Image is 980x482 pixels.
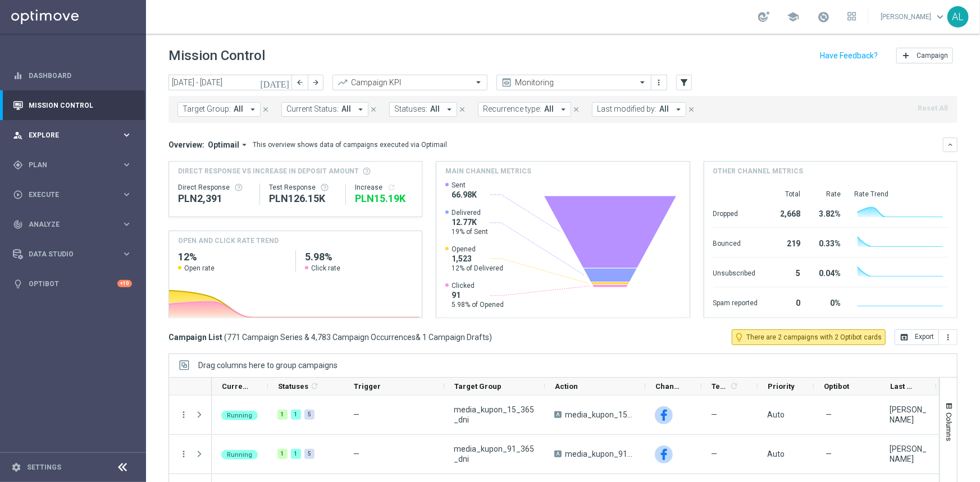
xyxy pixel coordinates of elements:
[13,71,23,81] i: equalizer
[713,263,758,281] div: Unsubscribed
[712,382,728,391] span: Templates
[269,183,336,192] div: Test Response
[452,190,477,200] span: 66.98K
[260,77,290,88] i: [DATE]
[13,219,23,229] i: track_changes
[452,264,503,273] span: 12% of Delivered
[353,410,359,419] span: —
[227,332,416,342] span: 771 Campaign Series & 4,783 Campaign Occurrences
[496,75,651,90] ng-select: Monitoring
[204,140,253,150] button: Optimail arrow_drop_down
[12,71,133,80] button: equalizer Dashboard
[713,233,758,251] div: Bounced
[814,293,841,311] div: 0%
[711,410,717,420] span: —
[734,332,744,342] i: lightbulb_outline
[304,410,314,420] div: 5
[452,181,477,190] span: Sent
[12,279,133,288] button: lightbulb Optibot +10
[168,75,292,90] input: Select date range
[222,382,249,391] span: Current Status
[659,104,669,114] span: All
[430,104,440,114] span: All
[452,300,504,309] span: 5.98% of Opened
[12,131,133,140] button: person_search Explore keyboard_arrow_right
[277,449,288,459] div: 1
[554,451,562,457] span: A
[117,280,132,287] div: +10
[457,103,467,116] button: close
[169,396,212,435] div: Press SPACE to select this row.
[452,217,488,227] span: 12.77K
[890,382,917,391] span: Last Modified By
[945,412,954,441] span: Columns
[387,183,396,192] i: refresh
[304,449,314,459] div: 5
[13,279,23,289] i: lightbulb
[29,61,132,90] a: Dashboard
[183,104,231,114] span: Target Group:
[179,449,189,459] button: more_vert
[855,190,948,199] div: Rate Trend
[221,410,258,420] colored-tag: Running
[544,104,554,114] span: All
[29,132,121,139] span: Explore
[452,245,503,254] span: Opened
[452,227,488,236] span: 19% of Sent
[258,75,292,91] button: [DATE]
[454,382,502,391] span: Target Group
[13,219,121,229] div: Analyze
[208,140,239,150] span: Optimail
[13,160,23,170] i: gps_fixed
[946,141,954,149] i: keyboard_arrow_down
[13,269,132,299] div: Optibot
[178,236,279,246] h4: OPEN AND CLICK RATE TREND
[332,75,487,90] ng-select: Campaign KPI
[687,105,695,113] i: close
[168,140,204,150] h3: Overview:
[337,77,348,88] i: trending_up
[253,140,447,150] div: This overview shows data of campaigns executed via Optimail
[121,219,132,229] i: keyboard_arrow_right
[445,166,531,176] h4: Main channel metrics
[12,250,133,259] div: Data Studio keyboard_arrow_right
[291,449,301,459] div: 1
[772,293,801,311] div: 0
[558,104,568,114] i: arrow_drop_down
[592,102,686,117] button: Last modified by: All arrow_drop_down
[178,250,286,264] h2: 12%
[917,52,948,59] span: Campaign
[121,189,132,200] i: keyboard_arrow_right
[713,204,758,222] div: Dropped
[444,104,454,114] i: arrow_drop_down
[355,104,366,114] i: arrow_drop_down
[292,75,308,90] button: arrow_back
[13,249,121,259] div: Data Studio
[169,435,212,474] div: Press SPACE to select this row.
[452,254,503,264] span: 1,523
[768,382,795,391] span: Priority
[571,103,581,116] button: close
[296,79,304,86] i: arrow_back
[896,48,953,63] button: add Campaign
[13,190,121,200] div: Execute
[746,332,882,342] span: There are 2 campaigns with 2 Optibot cards
[353,449,359,458] span: —
[11,462,21,472] i: settings
[178,183,250,192] div: Direct Response
[824,382,849,391] span: Optibot
[291,410,301,420] div: 1
[370,105,377,113] i: close
[934,11,946,23] span: keyboard_arrow_down
[286,104,339,114] span: Current Status:
[454,444,535,464] span: media_kupon_91_365_dni
[12,220,133,229] button: track_changes Analyze keyboard_arrow_right
[422,332,489,342] span: 1 Campaign Drafts
[312,79,320,86] i: arrow_forward
[676,75,692,90] button: filter_alt
[368,103,379,116] button: close
[310,382,319,391] i: refresh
